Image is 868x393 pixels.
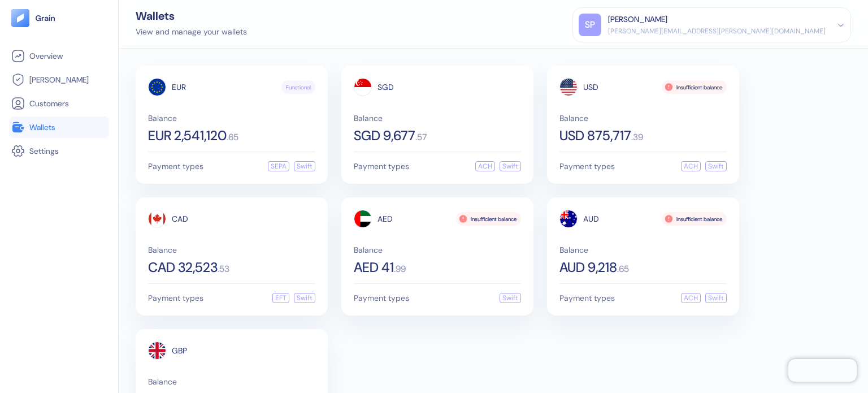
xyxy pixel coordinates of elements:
div: [PERSON_NAME] [608,14,667,25]
img: logo-tablet-V2.svg [11,9,29,27]
div: Insufficient balance [456,212,521,226]
div: View and manage your wallets [136,26,247,38]
span: GBP [172,347,187,355]
span: Payment types [559,162,615,170]
span: . 39 [631,133,643,142]
div: Swift [500,161,521,171]
span: . 99 [394,265,406,274]
div: ACH [681,161,701,171]
span: Functional [286,83,311,92]
a: [PERSON_NAME] [11,73,107,87]
span: AUD 9,218 [559,261,617,274]
span: Payment types [559,294,615,302]
span: AUD [583,215,599,223]
span: AED 41 [354,261,394,274]
span: Balance [148,114,315,122]
span: . 57 [415,133,427,142]
span: USD 875,717 [559,129,631,142]
span: EUR [172,83,186,91]
span: Balance [148,378,315,386]
span: Settings [29,145,59,157]
div: Insufficient balance [662,80,727,94]
div: Swift [294,161,315,171]
span: Balance [354,246,521,254]
div: Wallets [136,10,247,21]
span: Payment types [148,294,203,302]
span: USD [583,83,598,91]
div: Swift [294,293,315,303]
iframe: Chatra live chat [788,359,857,382]
span: Payment types [354,294,409,302]
span: Payment types [148,162,203,170]
span: Payment types [354,162,409,170]
div: ACH [681,293,701,303]
span: Balance [559,114,727,122]
div: Swift [500,293,521,303]
div: ACH [475,161,495,171]
span: . 65 [227,133,238,142]
img: logo [35,14,56,22]
div: EFT [272,293,289,303]
span: EUR 2,541,120 [148,129,227,142]
a: Customers [11,97,107,110]
span: AED [377,215,393,223]
span: Overview [29,50,63,62]
span: Balance [354,114,521,122]
span: CAD 32,523 [148,261,218,274]
a: Overview [11,49,107,63]
span: . 53 [218,265,229,274]
span: [PERSON_NAME] [29,74,89,85]
div: [PERSON_NAME][EMAIL_ADDRESS][PERSON_NAME][DOMAIN_NAME] [608,26,826,36]
span: Balance [559,246,727,254]
span: SGD [377,83,394,91]
a: Wallets [11,120,107,134]
div: Swift [705,293,727,303]
span: . 65 [617,265,629,274]
span: SGD 9,677 [354,129,415,142]
span: Wallets [29,122,55,133]
div: Swift [705,161,727,171]
a: Settings [11,144,107,158]
span: Customers [29,98,69,109]
span: CAD [172,215,188,223]
div: SEPA [268,161,289,171]
div: Insufficient balance [662,212,727,226]
div: SP [579,14,601,36]
span: Balance [148,246,315,254]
